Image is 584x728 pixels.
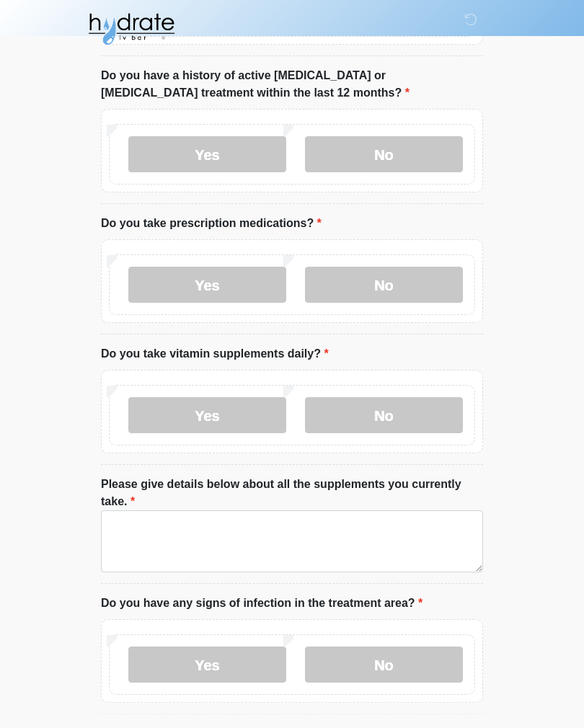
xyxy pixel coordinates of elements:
label: Do you take prescription medications? [101,215,322,232]
label: No [305,397,463,433]
label: Do you have a history of active [MEDICAL_DATA] or [MEDICAL_DATA] treatment within the last 12 mon... [101,67,483,102]
label: Yes [128,397,286,433]
label: Yes [128,267,286,303]
label: No [305,267,463,303]
label: Do you have any signs of infection in the treatment area? [101,595,422,612]
label: No [305,136,463,172]
label: Yes [128,136,286,172]
img: Hydrate IV Bar - Fort Collins Logo [87,11,176,47]
label: No [305,647,463,683]
label: Do you take vitamin supplements daily? [101,345,329,363]
label: Yes [128,647,286,683]
label: Please give details below about all the supplements you currently take. [101,476,483,510]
